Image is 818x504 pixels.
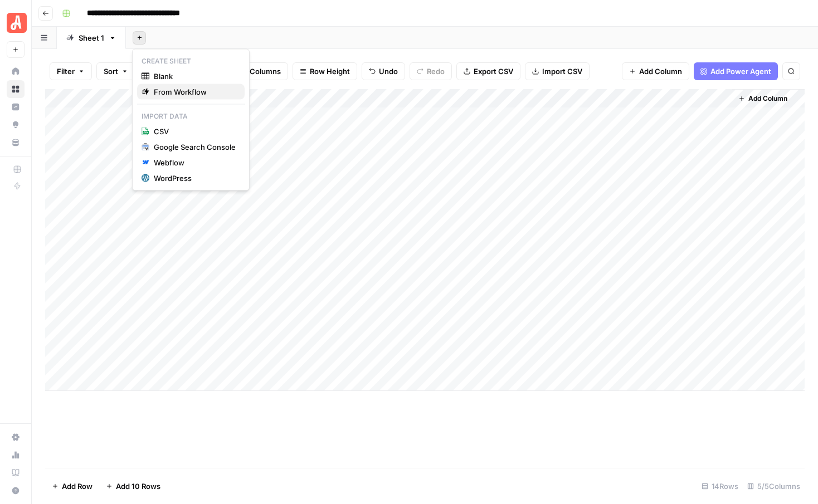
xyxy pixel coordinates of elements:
div: 14 Rows [697,477,743,495]
button: Export CSV [456,62,520,80]
div: Sheet 1 [79,32,104,43]
div: 5/5 Columns [743,477,805,495]
span: Add 10 Rows [116,481,160,492]
a: Sheet 1 [57,27,126,49]
span: Add Power Agent [710,66,771,77]
button: Redo [410,62,452,80]
button: Add 10 Rows [99,477,167,495]
span: Import CSV [542,66,582,77]
div: Webflow [154,157,236,168]
a: Home [7,62,25,80]
span: Blank [154,71,236,82]
span: Freeze Columns [223,66,281,77]
span: From Workflow [154,86,236,97]
div: Google Search Console [154,141,236,153]
p: Create Sheet [137,54,245,68]
span: Export CSV [474,66,513,77]
a: Insights [7,98,25,116]
span: Redo [427,66,445,77]
a: Browse [7,80,25,98]
span: CSV [154,126,236,137]
span: Undo [379,66,398,77]
button: Add Row [45,477,99,495]
button: Row Height [293,62,357,80]
a: Settings [7,428,25,446]
span: Add Column [639,66,682,77]
button: Workspace: Angi [7,9,25,37]
button: Import CSV [525,62,590,80]
button: Help + Support [7,482,25,500]
button: Add Power Agent [694,62,778,80]
a: Usage [7,446,25,464]
span: Add Row [62,481,92,492]
button: Sort [96,62,135,80]
div: WordPress [154,173,236,184]
p: Import Data [137,109,245,124]
span: Sort [104,66,118,77]
button: Filter [50,62,92,80]
a: Opportunities [7,116,25,134]
span: Row Height [310,66,350,77]
button: Add Column [622,62,689,80]
span: Filter [57,66,75,77]
button: Undo [362,62,405,80]
a: Your Data [7,134,25,151]
a: Learning Hub [7,464,25,482]
button: Add Column [734,91,792,106]
span: Add Column [748,94,787,104]
img: Angi Logo [7,13,27,33]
